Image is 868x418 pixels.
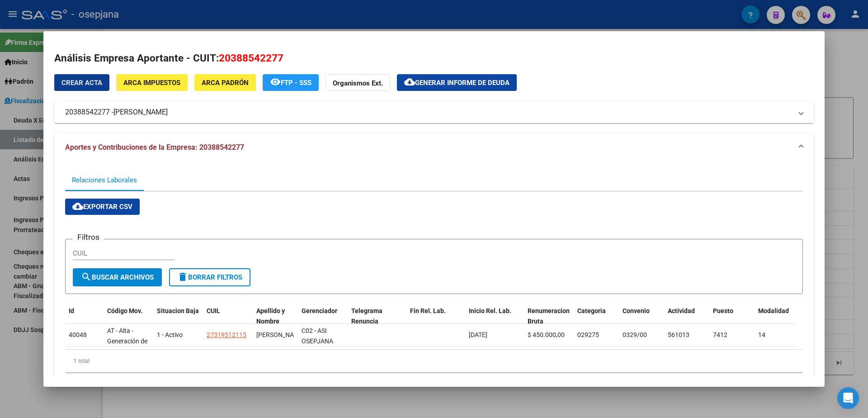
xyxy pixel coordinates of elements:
[577,331,599,338] span: 029275
[664,301,709,341] datatable-header-cell: Actividad
[469,307,511,314] span: Inicio Rel. Lab.
[194,74,256,91] button: ARCA Padrón
[837,387,859,409] div: Open Intercom Messenger
[116,74,188,91] button: ARCA Impuestos
[157,331,183,338] span: 1 - Activo
[758,331,765,338] span: 14
[410,307,446,314] span: Fin Rel. Lab.
[72,203,132,211] span: Exportar CSV
[65,199,140,215] button: Exportar CSV
[157,307,199,314] span: Situacion Baja
[73,232,104,242] h3: Filtros
[253,301,298,341] datatable-header-cell: Apellido y Nombre
[72,201,83,212] mat-icon: cloud_download
[758,307,789,314] span: Modalidad
[351,307,382,325] span: Telegrama Renuncia
[202,79,249,87] span: ARCA Padrón
[207,331,246,338] span: 27319512115
[65,107,792,118] mat-panel-title: 20388542277 -
[54,133,814,162] mat-expansion-panel-header: Aportes y Contribuciones de la Empresa: 20388542277
[302,327,333,345] span: C02 - ASI OSEPJANA
[65,143,244,152] span: Aportes y Contribuciones de la Empresa: 20388542277
[256,307,285,325] span: Apellido y Nombre
[203,301,253,341] datatable-header-cell: CUIL
[113,107,168,118] span: [PERSON_NAME]
[256,331,305,338] span: GOMEZ PAULA ROMINA
[263,74,319,91] button: FTP - SSS
[73,268,162,286] button: Buscar Archivos
[668,331,689,338] span: 561013
[619,301,664,341] datatable-header-cell: Convenio
[465,301,524,341] datatable-header-cell: Inicio Rel. Lab.
[755,301,800,341] datatable-header-cell: Modalidad
[404,76,415,87] mat-icon: cloud_download
[54,162,814,387] div: Aportes y Contribuciones de la Empresa: 20388542277
[69,307,74,314] span: Id
[623,307,650,314] span: Convenio
[61,79,102,87] span: Crear Acta
[348,301,406,341] datatable-header-cell: Telegrama Renuncia
[524,301,574,341] datatable-header-cell: Renumeracion Bruta
[54,74,109,91] button: Crear Acta
[123,79,180,87] span: ARCA Impuestos
[219,52,283,64] span: 20388542277
[54,101,814,123] mat-expansion-panel-header: 20388542277 -[PERSON_NAME]
[104,301,153,341] datatable-header-cell: Código Mov.
[81,271,92,282] mat-icon: search
[709,301,755,341] datatable-header-cell: Puesto
[54,51,814,66] h2: Análisis Empresa Aportante - CUIT:
[298,301,348,341] datatable-header-cell: Gerenciador
[177,271,188,282] mat-icon: delete
[72,175,137,185] div: Relaciones Laborales
[415,79,509,87] span: Generar informe de deuda
[207,307,220,314] span: CUIL
[528,331,565,338] span: $ 450.000,00
[107,327,147,355] span: AT - Alta - Generación de clave
[107,307,142,314] span: Código Mov.
[333,79,383,87] strong: Organismos Ext.
[65,301,104,341] datatable-header-cell: Id
[577,307,606,314] span: Categoria
[574,301,619,341] datatable-header-cell: Categoria
[623,331,647,338] span: 0329/00
[153,301,203,341] datatable-header-cell: Situacion Baja
[69,331,87,338] span: 40048
[325,74,390,91] button: Organismos Ext.
[713,307,733,314] span: Puesto
[281,79,311,87] span: FTP - SSS
[469,331,487,338] span: [DATE]
[668,307,695,314] span: Actividad
[169,268,250,286] button: Borrar Filtros
[270,76,281,87] mat-icon: remove_red_eye
[81,273,154,281] span: Buscar Archivos
[302,307,337,314] span: Gerenciador
[713,331,727,338] span: 7412
[528,307,570,325] span: Renumeracion Bruta
[65,350,803,372] div: 1 total
[177,273,242,281] span: Borrar Filtros
[406,301,465,341] datatable-header-cell: Fin Rel. Lab.
[397,74,517,91] button: Generar informe de deuda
